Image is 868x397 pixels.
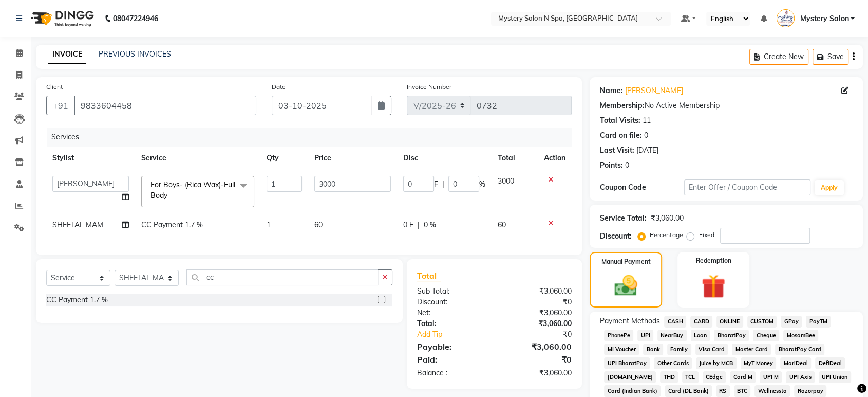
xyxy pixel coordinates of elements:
span: UPI Axis [786,371,815,383]
span: THD [660,371,678,383]
img: Mystery Salon [777,9,795,27]
span: For Boys- (Rica Wax)-Full Body [150,180,235,200]
label: Invoice Number [407,82,451,92]
span: CUSTOM [747,316,777,328]
div: ₹3,060.00 [495,368,580,378]
img: _cash.svg [607,273,644,299]
span: Cheque [753,330,779,341]
button: Create New [749,49,808,65]
a: PREVIOUS INVOICES [99,49,171,59]
span: CEdge [703,371,726,383]
span: MosamBee [783,330,818,341]
label: Manual Payment [601,257,651,266]
span: Bank [643,344,663,355]
div: ₹3,060.00 [495,340,580,353]
span: RS [716,385,730,397]
div: ₹3,060.00 [495,286,580,297]
a: [PERSON_NAME] [625,85,683,96]
a: x [167,191,172,200]
span: Card M [730,371,756,383]
span: UPI Union [819,371,851,383]
div: Payable: [409,340,495,353]
span: 0 % [424,220,436,230]
div: Total: [409,318,495,329]
span: BTC [734,385,751,397]
label: Fixed [699,230,714,240]
span: Wellnessta [754,385,790,397]
span: PayTM [806,316,831,328]
span: MyT Money [741,357,777,369]
span: MI Voucher [604,344,639,355]
div: Total Visits: [600,115,640,126]
div: [DATE] [636,145,658,156]
span: UPI [637,330,653,341]
div: Sub Total: [409,286,495,297]
span: CARD [690,316,712,328]
div: Net: [409,308,495,318]
span: Payment Methods [600,316,660,327]
button: Save [813,49,848,65]
div: Card on file: [600,130,642,141]
div: ₹3,060.00 [495,318,580,329]
span: 1 [267,220,271,229]
div: Paid: [409,353,495,366]
span: 3000 [498,176,514,186]
div: Name: [600,85,623,96]
label: Redemption [695,256,731,265]
th: Total [492,147,538,170]
label: Percentage [650,230,683,240]
div: Points: [600,160,623,171]
div: No Active Membership [600,100,853,111]
th: Stylist [46,147,135,170]
span: Card (DL Bank) [665,385,712,397]
span: CC Payment 1.7 % [141,220,203,229]
th: Qty [260,147,308,170]
label: Date [272,82,286,92]
th: Service [135,147,260,170]
th: Disc [397,147,492,170]
div: ₹3,060.00 [495,308,580,318]
span: BharatPay Card [775,344,824,355]
span: GPay [781,316,802,328]
span: Total [417,270,441,281]
span: F [434,179,438,190]
button: Apply [815,180,844,195]
span: DefiDeal [815,357,845,369]
span: Juice by MCB [696,357,737,369]
input: Search by Name/Mobile/Email/Code [74,96,256,115]
div: ₹3,060.00 [651,213,683,224]
span: Razorpay [794,385,826,397]
span: SHEETAL MAM [52,220,103,229]
div: Discount: [600,231,632,242]
div: CC Payment 1.7 % [46,295,108,305]
span: Other Cards [654,357,692,369]
span: 60 [314,220,323,229]
span: PhonePe [604,330,633,341]
span: 0 F [403,220,413,230]
span: NearBuy [657,330,687,341]
div: Coupon Code [600,182,684,193]
span: MariDeal [780,357,811,369]
button: +91 [46,96,75,115]
span: Family [667,344,691,355]
div: ₹0 [508,329,579,340]
div: Services [47,128,579,147]
input: Search or Scan [186,269,378,285]
span: [DOMAIN_NAME] [604,371,656,383]
span: Loan [691,330,710,341]
div: 11 [643,115,651,126]
span: UPI M [760,371,782,383]
label: Client [46,82,63,92]
b: 08047224946 [113,4,158,33]
th: Price [308,147,397,170]
span: Mystery Salon [800,13,848,24]
div: Service Total: [600,213,647,224]
span: | [418,220,420,230]
img: logo [26,4,97,33]
span: Master Card [732,344,771,355]
div: ₹0 [495,353,580,366]
span: TCL [682,371,699,383]
div: Discount: [409,297,495,308]
div: 0 [644,130,648,141]
img: _gift.svg [694,272,732,301]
